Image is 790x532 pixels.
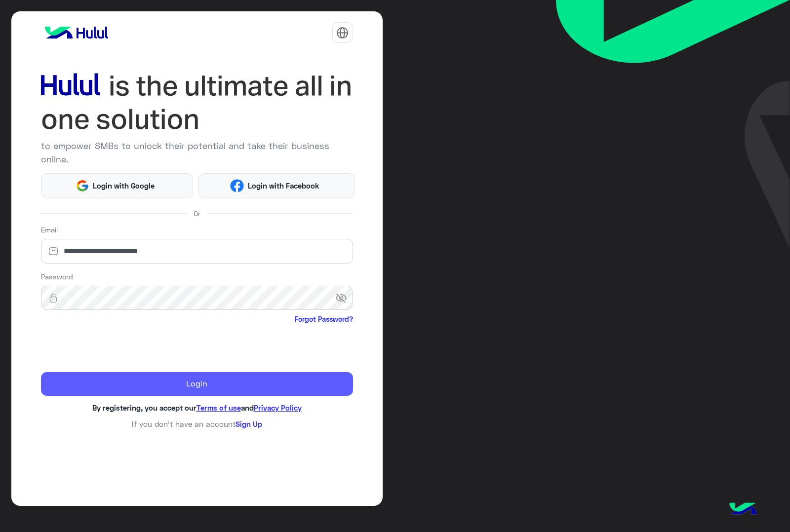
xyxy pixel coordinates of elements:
button: Login with Facebook [198,173,355,198]
span: and [241,403,254,412]
img: tab [336,27,349,39]
img: hululLoginTitle_EN.svg [41,69,353,136]
span: Or [194,208,200,219]
img: Facebook [230,179,244,193]
span: By registering, you accept our [92,403,197,412]
img: email [41,246,66,256]
label: Email [41,225,58,235]
span: Login with Google [89,180,158,191]
img: logo [41,23,112,42]
p: to empower SMBs to unlock their potential and take their business online. [41,139,353,166]
img: hulul-logo.png [726,493,760,527]
img: Google [76,179,89,193]
span: Login with Facebook [244,180,323,191]
a: Forgot Password? [295,314,353,324]
button: Login [41,372,353,396]
a: Privacy Policy [254,403,302,412]
iframe: reCAPTCHA [41,326,191,365]
span: visibility_off [335,289,353,307]
button: Login with Google [41,173,194,198]
a: Sign Up [236,419,262,428]
img: lock [41,293,66,303]
h6: If you don’t have an account [41,419,353,428]
a: Terms of use [197,403,241,412]
label: Password [41,271,73,282]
